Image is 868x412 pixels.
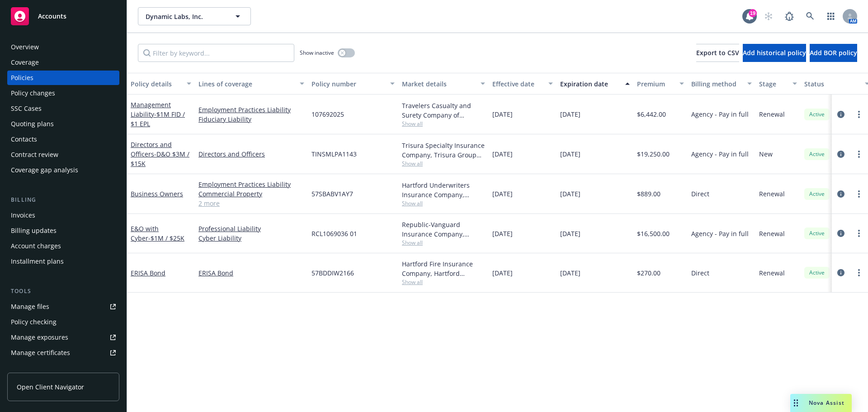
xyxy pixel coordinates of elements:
[7,287,119,296] div: Tools
[489,73,557,95] button: Effective date
[7,330,119,345] a: Manage exposures
[808,190,826,198] span: Active
[492,109,513,119] span: [DATE]
[835,267,846,278] a: circleInformation
[402,239,485,246] span: Show all
[637,229,670,238] span: $16,500.00
[691,149,749,159] span: Agency - Pay in full
[198,79,294,89] div: Lines of coverage
[195,73,308,95] button: Lines of coverage
[691,79,742,89] div: Billing method
[633,73,688,95] button: Premium
[198,199,304,208] a: 2 more
[808,110,826,118] span: Active
[804,79,859,89] div: Status
[311,268,354,278] span: 57BDDIW2166
[7,254,119,269] a: Installment plans
[11,132,37,147] div: Contacts
[691,229,749,238] span: Agency - Pay in full
[402,278,485,286] span: Show all
[131,224,184,242] a: E&O with Cyber
[743,48,806,57] span: Add historical policy
[808,150,826,158] span: Active
[637,79,674,89] div: Premium
[560,229,580,238] span: [DATE]
[854,228,864,239] a: more
[7,71,119,85] a: Policies
[402,199,485,207] span: Show all
[7,346,119,360] a: Manage certificates
[759,79,787,89] div: Stage
[492,229,513,238] span: [DATE]
[11,223,57,238] div: Billing updates
[854,267,864,278] a: more
[11,86,55,100] div: Policy changes
[11,299,49,314] div: Manage files
[492,268,513,278] span: [DATE]
[11,208,35,223] div: Invoices
[198,268,304,278] a: ERISA Bond
[809,399,844,407] span: Nova Assist
[131,79,181,89] div: Policy details
[198,224,304,233] a: Professional Liability
[560,79,620,89] div: Expiration date
[759,7,778,25] a: Start snowing
[790,394,802,412] div: Drag to move
[808,229,826,237] span: Active
[11,346,70,360] div: Manage certificates
[7,239,119,253] a: Account charges
[11,117,54,131] div: Quoting plans
[138,7,251,25] button: Dynamic Labs, Inc.
[691,189,709,199] span: Direct
[492,189,513,199] span: [DATE]
[11,40,39,54] div: Overview
[138,44,294,62] input: Filter by keyword...
[131,110,185,128] span: - $1M FID / $1 EPL
[835,189,846,199] a: circleInformation
[637,268,660,278] span: $270.00
[688,73,755,95] button: Billing method
[38,13,66,20] span: Accounts
[492,79,543,89] div: Effective date
[11,55,39,70] div: Coverage
[11,315,57,329] div: Policy checking
[131,100,185,128] a: Management Liability
[7,132,119,147] a: Contacts
[810,44,857,62] button: Add BOR policy
[131,140,189,168] a: Directors and Officers
[402,259,485,278] div: Hartford Fire Insurance Company, Hartford Insurance Group
[198,105,304,114] a: Employment Practices Liability
[7,163,119,177] a: Coverage gap analysis
[311,149,357,159] span: TINSMLPA1143
[854,109,864,120] a: more
[808,269,826,277] span: Active
[398,73,489,95] button: Market details
[402,160,485,167] span: Show all
[749,9,757,17] div: 19
[759,109,785,119] span: Renewal
[835,228,846,239] a: circleInformation
[854,189,864,199] a: more
[560,268,580,278] span: [DATE]
[7,147,119,162] a: Contract review
[801,7,819,25] a: Search
[7,299,119,314] a: Manage files
[198,180,304,189] a: Employment Practices Liability
[854,149,864,160] a: more
[637,149,670,159] span: $19,250.00
[492,149,513,159] span: [DATE]
[300,49,334,57] span: Show inactive
[557,73,633,95] button: Expiration date
[759,189,785,199] span: Renewal
[146,12,224,21] span: Dynamic Labs, Inc.
[7,4,119,29] a: Accounts
[402,220,485,239] div: Republic-Vanguard Insurance Company, AmTrust Financial Services, RT Specialty Insurance Services,...
[691,268,709,278] span: Direct
[7,361,119,375] a: Manage claims
[131,189,183,198] a: Business Owners
[822,7,840,25] a: Switch app
[755,73,801,95] button: Stage
[810,48,857,57] span: Add BOR policy
[7,86,119,100] a: Policy changes
[11,147,58,162] div: Contract review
